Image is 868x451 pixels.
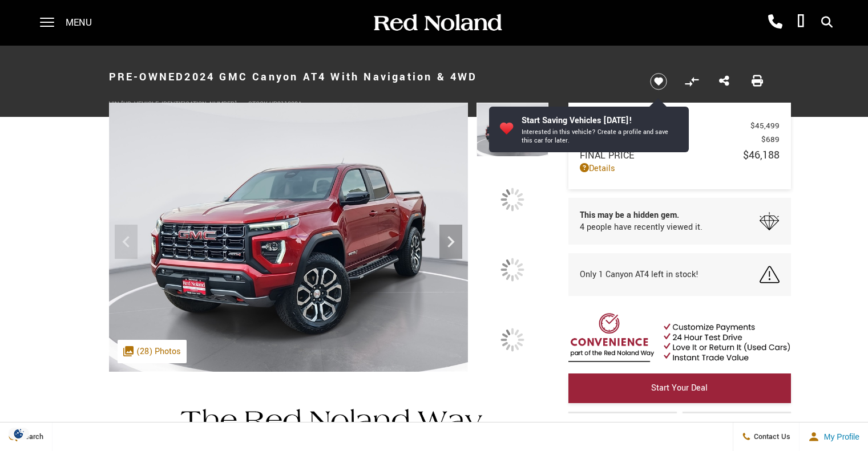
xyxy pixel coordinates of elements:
button: Compare vehicle [683,73,700,90]
button: Save vehicle [646,72,671,91]
a: Red [PERSON_NAME] $45,499 [580,120,780,131]
span: This may be a hidden gem. [580,209,703,221]
span: $45,499 [750,120,780,131]
span: Stock: [248,100,269,108]
span: Contact Us [751,432,790,442]
strong: Pre-Owned [109,70,185,84]
button: Open user profile menu [800,422,868,451]
span: Final Price [580,149,743,162]
span: [US_VEHICLE_IDENTIFICATION_NUMBER] [121,100,237,108]
div: (28) Photos [118,340,187,363]
h1: 2024 GMC Canyon AT4 With Navigation & 4WD [109,54,631,100]
span: $689 [761,134,780,145]
span: $46,188 [743,148,780,162]
a: Trade Value [568,412,677,441]
span: VIN: [109,100,121,108]
span: 4 people have recently viewed it. [580,221,703,233]
img: Opt-Out Icon [6,428,32,440]
span: Dealer Handling [580,134,761,145]
span: UP311008A [269,100,302,108]
img: Red Noland Auto Group [372,13,503,33]
img: Used 2024 Volcanic Red Tintcoat GMC AT4 image 1 [477,103,548,157]
a: Schedule Test Drive [683,412,791,441]
span: Only 1 Canyon AT4 left in stock! [580,269,699,281]
a: Final Price $46,188 [580,148,780,162]
a: Dealer Handling $689 [580,134,780,145]
a: Details [580,162,780,174]
section: Click to Open Cookie Consent Modal [6,428,32,440]
div: Next [439,225,462,259]
img: Used 2024 Volcanic Red Tintcoat GMC AT4 image 1 [109,103,468,372]
a: Print this Pre-Owned 2024 GMC Canyon AT4 With Navigation & 4WD [752,74,763,89]
span: My Profile [819,432,859,441]
span: Red [PERSON_NAME] [580,120,750,131]
a: Start Your Deal [568,373,791,403]
a: Share this Pre-Owned 2024 GMC Canyon AT4 With Navigation & 4WD [719,74,729,89]
span: Start Your Deal [651,382,708,394]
